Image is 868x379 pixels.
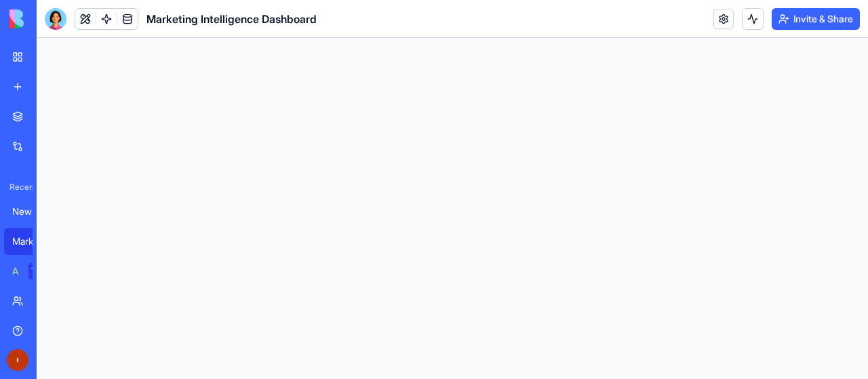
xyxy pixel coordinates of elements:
img: logo [9,9,94,28]
img: ACg8ocLaEChp6a1Of-dIkko6yxJNLbIdvJp9DX38tR5KxcGKVuqwzA=s96-c [7,349,28,371]
div: New App [12,205,50,218]
a: Marketing Intelligence Dashboard [4,228,58,255]
a: New App [4,198,58,225]
span: Marketing Intelligence Dashboard [146,11,317,27]
div: AI Logo Generator [12,264,19,278]
div: Marketing Intelligence Dashboard [12,235,50,248]
span: Recent [4,182,33,193]
button: Invite & Share [772,8,860,30]
a: AI Logo GeneratorTRY [4,258,58,285]
div: TRY [28,263,50,279]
